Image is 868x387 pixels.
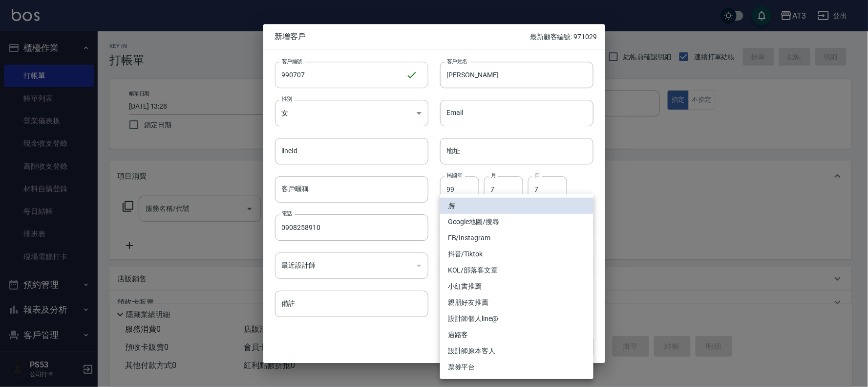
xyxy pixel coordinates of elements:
li: 抖音/Tiktok [440,246,593,262]
li: 設計師個人line@ [440,311,593,327]
li: 票券平台 [440,359,593,375]
li: 親朋好友推薦 [440,295,593,311]
li: 小紅書推薦 [440,278,593,295]
em: 無 [448,201,455,211]
li: Google地圖/搜尋 [440,214,593,230]
li: 過路客 [440,327,593,343]
li: FB/Instagram [440,230,593,246]
li: KOL/部落客文章 [440,262,593,278]
li: 設計師原本客人 [440,343,593,359]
